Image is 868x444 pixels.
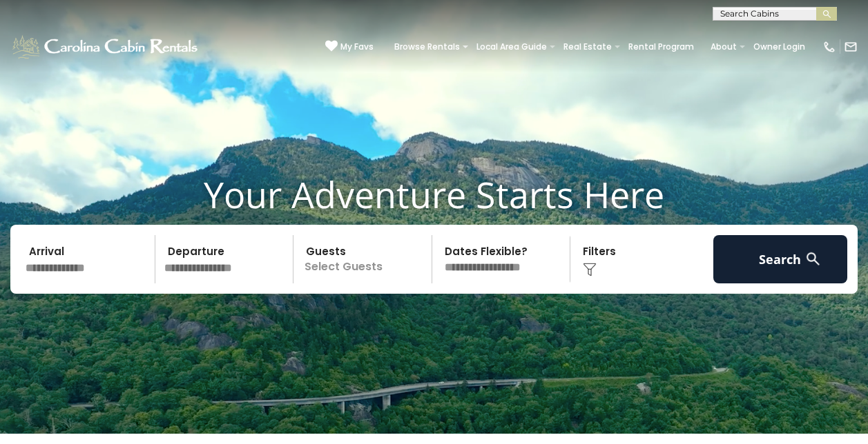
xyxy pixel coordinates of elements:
h1: Your Adventure Starts Here [10,173,858,216]
p: Select Guests [298,235,432,283]
button: Search [713,235,848,283]
img: filter--v1.png [583,263,597,276]
img: search-regular-white.png [804,250,822,268]
a: Browse Rentals [387,37,467,57]
a: Local Area Guide [470,37,554,57]
img: phone-regular-white.png [822,40,836,54]
a: My Favs [325,40,374,54]
span: My Favs [340,41,374,53]
img: White-1-1-2.png [10,33,202,61]
a: Rental Program [621,37,701,57]
img: mail-regular-white.png [844,40,858,54]
a: Real Estate [557,37,619,57]
a: About [704,37,744,57]
a: Owner Login [746,37,812,57]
